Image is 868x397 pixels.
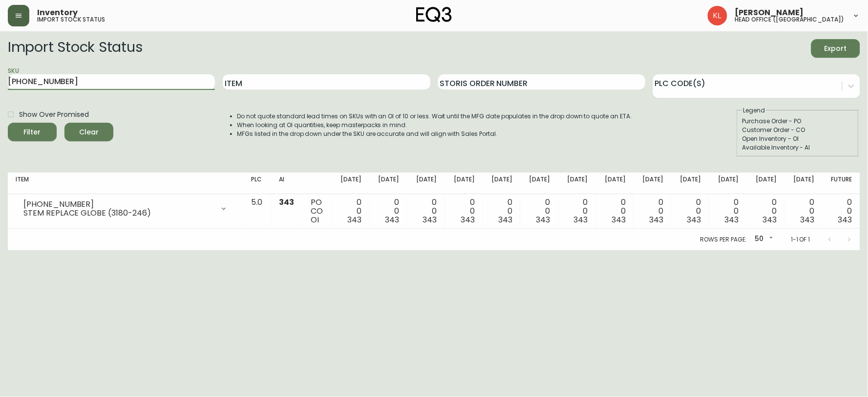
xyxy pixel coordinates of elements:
[604,198,626,224] div: 0 0
[536,214,550,225] span: 343
[237,121,632,130] li: When looking at OI quantities, keep masterpacks in mind.
[332,173,369,194] th: [DATE]
[742,126,854,134] div: Customer Order - CO
[237,130,632,138] li: MFGs listed in the drop down under the SKU are accurate and will align with Sales Portal.
[838,214,852,225] span: 343
[801,214,815,225] span: 343
[243,194,271,229] td: 5.0
[762,214,777,225] span: 343
[8,39,142,58] h2: Import Stock Status
[423,214,437,225] span: 343
[453,198,475,224] div: 0 0
[574,214,588,225] span: 343
[558,173,596,194] th: [DATE]
[19,110,89,120] span: Show Over Promised
[742,134,854,143] div: Open Inventory - OI
[37,17,105,22] h5: import stock status
[742,117,854,126] div: Purchase Order - PO
[520,173,558,194] th: [DATE]
[64,123,113,141] button: Clear
[23,209,214,218] div: STEM REPLACE GLOBE (3180-246)
[725,214,739,225] span: 343
[735,9,804,17] span: [PERSON_NAME]
[747,173,784,194] th: [DATE]
[811,39,860,58] button: Export
[407,173,445,194] th: [DATE]
[445,173,483,194] th: [DATE]
[823,173,860,194] th: Future
[596,173,634,194] th: [DATE]
[271,173,303,194] th: AI
[339,198,361,224] div: 0 0
[679,198,701,224] div: 0 0
[498,214,512,225] span: 343
[755,198,777,224] div: 0 0
[566,198,588,224] div: 0 0
[72,126,106,138] span: Clear
[311,198,324,224] div: PO CO
[16,198,235,220] div: [PHONE_NUMBER]STEM REPLACE GLOBE (3180-246)
[8,173,243,194] th: Item
[742,106,766,115] legend: Legend
[717,198,739,224] div: 0 0
[416,7,452,22] img: logo
[237,112,632,121] li: Do not quote standard lead times on SKUs with an OI of 10 or less. Wait until the MFG date popula...
[385,214,400,225] span: 343
[377,198,399,224] div: 0 0
[311,214,319,225] span: OI
[830,198,852,224] div: 0 0
[369,173,407,194] th: [DATE]
[751,231,775,247] div: 50
[742,143,854,152] div: Available Inventory - AI
[347,214,361,225] span: 343
[23,200,214,209] div: [PHONE_NUMBER]
[735,17,845,22] h5: head office ([GEOGRAPHIC_DATA])
[612,214,626,225] span: 343
[528,198,550,224] div: 0 0
[483,173,520,194] th: [DATE]
[461,214,475,225] span: 343
[784,173,822,194] th: [DATE]
[687,214,701,225] span: 343
[37,9,78,17] span: Inventory
[791,235,810,244] p: 1-1 of 1
[8,123,57,141] button: Filter
[279,197,294,208] span: 343
[650,214,664,225] span: 343
[708,6,727,25] img: 2c0c8aa7421344cf0398c7f872b772b5
[671,173,709,194] th: [DATE]
[709,173,747,194] th: [DATE]
[641,198,663,224] div: 0 0
[490,198,512,224] div: 0 0
[634,173,671,194] th: [DATE]
[792,198,814,224] div: 0 0
[24,126,41,138] div: Filter
[243,173,271,194] th: PLC
[415,198,437,224] div: 0 0
[819,43,852,55] span: Export
[700,235,747,244] p: Rows per page:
